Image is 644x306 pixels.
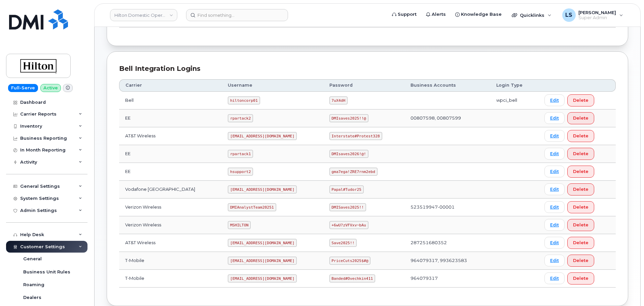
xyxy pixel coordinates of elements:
[329,203,366,211] code: DMISaves2025!!
[119,252,222,270] td: T-Mobile
[119,181,222,199] td: Vodafone [GEOGRAPHIC_DATA]
[544,148,565,160] a: Edit
[404,79,490,91] th: Business Accounts
[228,185,297,193] code: [EMAIL_ADDRESS][DOMAIN_NAME]
[544,183,565,195] a: Edit
[565,11,572,19] span: LS
[573,186,588,192] span: Delete
[544,130,565,142] a: Edit
[228,274,297,282] code: [EMAIL_ADDRESS][DOMAIN_NAME]
[544,272,565,284] a: Edit
[432,11,446,18] span: Alerts
[544,255,565,266] a: Edit
[544,166,565,177] a: Edit
[567,94,594,106] button: Delete
[398,11,417,18] span: Support
[573,222,588,228] span: Delete
[567,148,594,160] button: Delete
[329,96,348,104] code: 7uX4dH
[404,199,490,216] td: 523519947-00001
[404,252,490,270] td: 964079317, 993623583
[329,150,368,158] code: DMIsaves2026!@!
[119,216,222,234] td: Verizon Wireless
[567,112,594,124] button: Delete
[329,239,357,247] code: Save2025!!
[119,199,222,216] td: Verizon Wireless
[573,168,588,175] span: Delete
[544,237,565,249] a: Edit
[329,221,368,229] code: +6wU?zVFVxv~bAu
[119,127,222,145] td: AT&T Wireless
[228,96,260,104] code: hiltoncorp01
[186,9,288,21] input: Find something...
[558,8,628,22] div: Luke Schroeder
[228,239,297,247] code: [EMAIL_ADDRESS][DOMAIN_NAME]
[567,219,594,231] button: Delete
[119,79,222,91] th: Carrier
[110,9,177,21] a: Hilton Domestic Operating Company Inc
[578,15,616,20] span: Super Admin
[490,92,538,110] td: wpci_bell
[451,8,506,21] a: Knowledge Base
[461,11,502,18] span: Knowledge Base
[578,10,616,15] span: [PERSON_NAME]
[567,183,594,195] button: Delete
[544,94,565,106] a: Edit
[490,79,538,91] th: Login Type
[228,203,276,211] code: DMIAnalystTeam20251
[329,168,378,176] code: gma7ega!ZRE7rnm2ebd
[228,114,253,122] code: rpartack2
[573,150,588,157] span: Delete
[119,64,616,74] div: Bell Integration Logins
[567,201,594,213] button: Delete
[520,12,544,18] span: Quicklinks
[119,145,222,163] td: EE
[329,132,382,140] code: Interstate#Protest328
[323,79,404,91] th: Password
[404,110,490,127] td: 00807598, 00807599
[573,97,588,103] span: Delete
[404,234,490,252] td: 287251680352
[567,272,594,285] button: Delete
[507,8,556,22] div: Quicklinks
[228,221,251,229] code: MSHILTON
[228,150,253,158] code: rpartack1
[567,130,594,142] button: Delete
[228,168,253,176] code: hsupport2
[421,8,451,21] a: Alerts
[228,257,297,265] code: [EMAIL_ADDRESS][DOMAIN_NAME]
[119,270,222,288] td: T-Mobile
[404,270,490,288] td: 964079317
[615,277,639,301] iframe: Messenger Launcher
[228,132,297,140] code: [EMAIL_ADDRESS][DOMAIN_NAME]
[119,234,222,252] td: AT&T Wireless
[119,92,222,110] td: Bell
[573,257,588,264] span: Delete
[544,219,565,231] a: Edit
[573,115,588,121] span: Delete
[329,257,371,265] code: PriceCuts2025$#@
[222,79,323,91] th: Username
[119,110,222,127] td: EE
[573,275,588,281] span: Delete
[544,112,565,124] a: Edit
[329,274,375,282] code: Banded#Ovechkin411
[387,8,421,21] a: Support
[567,255,594,267] button: Delete
[329,185,364,193] code: Papal#Tudor25
[119,163,222,181] td: EE
[329,114,368,122] code: DMIsaves2025!!@
[544,201,565,213] a: Edit
[573,204,588,210] span: Delete
[567,166,594,178] button: Delete
[573,239,588,246] span: Delete
[573,133,588,139] span: Delete
[567,237,594,249] button: Delete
